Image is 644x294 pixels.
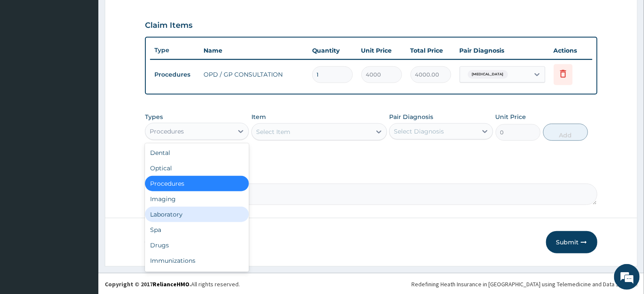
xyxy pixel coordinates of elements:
div: Procedures [145,176,249,191]
div: Spa [145,222,249,238]
label: Pair Diagnosis [389,113,433,121]
th: Actions [549,42,592,59]
td: OPD / GP CONSULTATION [199,66,307,83]
label: Item [251,113,266,121]
div: Dental [145,145,249,160]
img: d_794563401_company_1708531726252_794563401 [16,43,35,64]
th: Unit Price [357,42,406,59]
div: Minimize live chat window [140,4,161,25]
label: Unit Price [496,113,526,121]
div: Others [145,268,249,284]
div: Procedures [150,127,184,136]
th: Name [199,42,307,59]
td: Procedures [150,67,199,83]
span: [MEDICAL_DATA] [468,70,508,79]
a: RelianceHMO [153,280,189,288]
th: Type [150,42,199,58]
h3: Claim Items [145,21,192,30]
label: Comment [145,172,597,179]
th: Quantity [308,42,357,59]
textarea: Type your message and hit 'Enter' [4,200,163,230]
th: Pair Diagnosis [455,42,549,59]
button: Submit [546,231,597,253]
div: Select Item [256,128,290,136]
div: Immunizations [145,253,249,268]
th: Total Price [406,42,455,59]
div: Optical [145,160,249,176]
div: Drugs [145,238,249,253]
div: Imaging [145,191,249,207]
div: Chat with us now [44,48,144,59]
div: Laboratory [145,207,249,222]
button: Add [543,124,588,141]
div: Redefining Heath Insurance in [GEOGRAPHIC_DATA] using Telemedicine and Data Science! [411,280,638,288]
label: Types [145,113,163,121]
strong: Copyright © 2017 . [105,280,191,288]
div: Select Diagnosis [394,127,444,136]
span: We're online! [50,91,118,177]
